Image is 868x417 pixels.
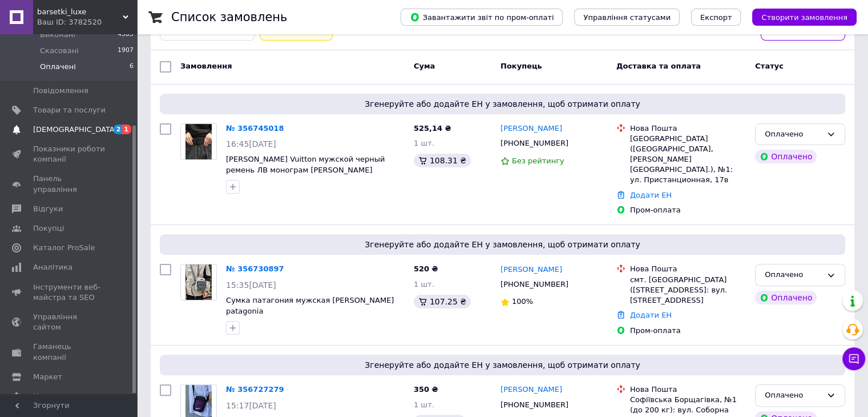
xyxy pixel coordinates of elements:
span: Відгуки [33,204,63,214]
span: Маркет [33,372,62,382]
span: [DEMOGRAPHIC_DATA] [33,125,118,135]
span: Згенеруйте або додайте ЕН у замовлення, щоб отримати оплату [164,359,841,371]
a: [PERSON_NAME] [500,264,562,275]
span: Доставка та оплата [616,62,701,70]
span: Скасовані [40,46,79,56]
div: смт. [GEOGRAPHIC_DATA] ([STREET_ADDRESS]: вул. [STREET_ADDRESS] [630,275,746,306]
span: Налаштування [33,391,91,402]
img: Фото товару [185,264,212,300]
div: Оплачено [755,291,817,304]
div: [PHONE_NUMBER] [498,136,571,151]
div: Нова Пошта [630,384,746,395]
a: Додати ЕН [630,311,672,319]
div: Нова Пошта [630,264,746,274]
span: Статус [755,62,784,70]
span: 2 [114,125,123,134]
a: Створити замовлення [741,13,857,21]
span: Аналітика [33,262,72,272]
span: Покупці [33,223,64,234]
span: 15:17[DATE] [226,401,276,410]
span: 15:35[DATE] [226,280,276,290]
div: [PHONE_NUMBER] [498,398,571,412]
span: Cума [414,62,435,70]
span: Повідомлення [33,86,88,96]
span: Управління сайтом [33,312,106,332]
span: Товари та послуги [33,105,106,115]
span: 1 шт. [414,400,434,409]
button: Завантажити звіт по пром-оплаті [401,9,563,26]
div: Оплачено [765,390,822,402]
span: 100% [512,297,533,306]
div: Пром-оплата [630,205,746,215]
span: Каталог ProSale [33,243,95,253]
div: Оплачено [765,129,822,141]
a: № 356745018 [226,124,284,133]
div: Ваш ID: 3782520 [37,17,137,27]
span: Оплачені [40,62,76,72]
div: 107.25 ₴ [414,295,471,308]
span: 16:45[DATE] [226,139,276,149]
span: 1907 [118,46,134,56]
span: 6 [130,62,134,72]
span: 1 шт. [414,280,434,288]
span: 1 [122,125,131,134]
button: Експорт [691,9,741,26]
span: Згенеруйте або додайте ЕН у замовлення, щоб отримати оплату [164,98,841,110]
button: Створити замовлення [752,9,857,26]
span: 525,14 ₴ [414,124,451,133]
span: 4585 [118,30,134,40]
button: Чат з покупцем [842,347,865,370]
span: Показники роботи компанії [33,144,106,165]
span: Гаманець компанії [33,342,106,362]
span: Згенеруйте або додайте ЕН у замовлення, щоб отримати оплату [164,239,841,250]
span: Замовлення [180,62,232,70]
div: [PHONE_NUMBER] [498,277,571,292]
span: Покупець [500,62,542,70]
h1: Список замовлень [171,10,287,24]
a: Фото товару [180,123,217,160]
a: Фото товару [180,264,217,300]
a: № 356727279 [226,385,284,394]
a: [PERSON_NAME] Vuitton мужской черный ремень ЛВ монограм [PERSON_NAME] кожаный ремень [226,155,385,185]
span: Експорт [700,13,732,22]
span: barsetki_luxe [37,7,123,17]
img: Фото товару [185,124,212,159]
span: Інструменти веб-майстра та SEO [33,282,106,303]
div: 108.31 ₴ [414,154,471,167]
div: Нова Пошта [630,123,746,134]
span: Без рейтингу [512,157,564,165]
a: [PERSON_NAME] [500,384,562,395]
div: Оплачено [765,269,822,281]
span: 1 шт. [414,139,434,147]
a: № 356730897 [226,264,284,273]
div: Пром-оплата [630,326,746,336]
div: Оплачено [755,150,817,163]
span: 520 ₴ [414,264,438,273]
a: Сумка патагония мужская [PERSON_NAME] patagonia [226,296,394,315]
span: Завантажити звіт по пром-оплаті [410,12,554,22]
a: Додати ЕН [630,191,672,199]
a: [PERSON_NAME] [500,123,562,134]
span: Створити замовлення [761,13,847,22]
span: Управління статусами [583,13,671,22]
span: Виконані [40,30,75,40]
span: Панель управління [33,174,106,194]
button: Управління статусами [574,9,680,26]
span: 350 ₴ [414,385,438,394]
div: [GEOGRAPHIC_DATA] ([GEOGRAPHIC_DATA], [PERSON_NAME][GEOGRAPHIC_DATA].), №1: ул. Пристанционная, 17в [630,134,746,186]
